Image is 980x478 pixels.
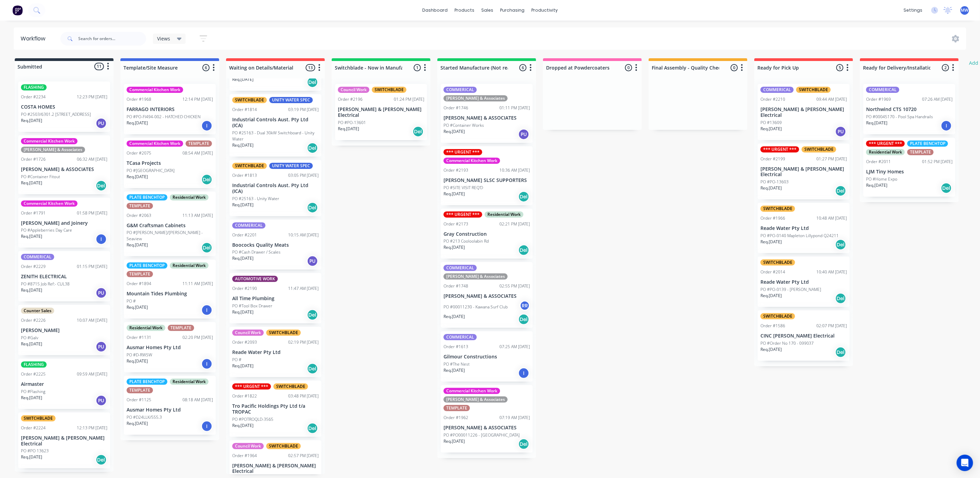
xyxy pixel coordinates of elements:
p: Req. [DATE] [21,341,42,347]
div: TEMPLATE [186,140,212,147]
div: Del [96,180,107,191]
div: 12:23 PM [DATE] [77,94,107,100]
p: Req. [DATE] [760,239,782,245]
div: Order #1966 [760,215,785,221]
div: SWITCHBLADE [266,443,301,449]
div: PLATE BENCHTOP [907,140,948,147]
div: UNITY WATER SPEC [269,97,313,103]
div: *** URGENT ***PLATE BENCHTOPResidential WorkTEMPLATEOrder #201101:52 PM [DATE]LJM Tiny HomesPO #H... [863,138,955,197]
div: COMMERICALOrder #222901:15 PM [DATE]ZENITH ELECTRICALPO #8715 Job Ref:- CUL38Req.[DATE]PU [18,251,110,302]
p: Req. [DATE] [760,293,782,299]
div: *** URGENT ***Commercial Kitchen WorkOrder #219310:36 AM [DATE][PERSON_NAME] SLSC SUPPORTERSPO #S... [441,146,533,205]
div: Order #2226 [21,317,46,323]
div: COMMERICAL [866,87,899,93]
div: Del [307,309,318,320]
div: COMMERICAL[PERSON_NAME] & AssociatesOrder #174802:55 PM [DATE][PERSON_NAME] & ASSOCIATESPO #00011... [441,262,533,328]
p: PO #PO00011226 - [GEOGRAPHIC_DATA] [444,432,520,438]
p: Req. [DATE] [760,126,782,132]
div: 02:19 PM [DATE] [288,339,319,345]
p: [PERSON_NAME] & [PERSON_NAME] Electrical [21,435,107,447]
div: Del [941,183,952,194]
div: 07:19 AM [DATE] [499,415,530,421]
div: TEMPLATE [127,387,153,393]
p: Boococks Quality Meats [232,242,319,248]
p: PO #PO-13603 [760,179,789,185]
p: Req. [DATE] [232,363,253,369]
div: Order #2229 [21,263,46,270]
div: Commercial Kitchen WorkOrder #196812:14 PM [DATE]FARRAGO INTERIORSPO #PO-FI494-002 - HATCHED CHIC... [124,84,216,134]
div: Residential Work [485,211,523,218]
div: COMMERICALSWITCHBLADEOrder #221009:44 AM [DATE][PERSON_NAME] & [PERSON_NAME] ElectricalPO #13609R... [758,84,850,140]
div: Order #2011 [866,159,891,165]
p: Tro Pacific Holdings Pty Ltd t/a TROPAC [232,403,319,415]
div: 01:27 PM [DATE] [816,156,847,162]
p: PO #00011230 - Kawana Surf Club [444,304,508,310]
p: Req. [DATE] [21,233,42,240]
div: I [941,120,952,131]
div: Order #1894 [127,281,151,287]
div: PLATE BENCHTOP [127,379,167,385]
p: PO #00045170 - Pool Spa Handrails [866,114,933,120]
div: Del [835,185,846,196]
div: Residential Work [866,149,905,155]
p: PO #The Nest [444,361,470,367]
div: COMMERICAL [232,222,265,229]
div: SWITCHBLADEOrder #201410:40 AM [DATE]Reade Water Pty LtdPO #PO-0139 - [PERSON_NAME]Req.[DATE]Del [758,257,850,307]
div: Order #1613 [444,344,468,350]
div: COMMERICALOrder #161307:25 AM [DATE]Gilmour ConstructionsPO #The NestReq.[DATE]I [441,331,533,382]
div: Residential Work [127,325,165,331]
div: TEMPLATE [907,149,934,155]
div: SWITCHBLADEOrder #222412:13 PM [DATE][PERSON_NAME] & [PERSON_NAME] ElectricalPO #PO 13623Req.[DAT... [18,413,110,469]
div: Order #1814 [232,107,257,113]
p: [PERSON_NAME] [21,328,107,333]
p: Req. [DATE] [444,438,465,444]
div: PU [835,126,846,137]
p: [PERSON_NAME] & [PERSON_NAME] Electrical [760,166,847,178]
div: SWITCHBLADEUNITY WATER SPECOrder #181303:05 PM [DATE]Industrial Controls Aust. Pty Ltd (ICA)PO #2... [229,160,321,216]
div: Counter SalesOrder #222610:07 AM [DATE][PERSON_NAME]PO #GalvReq.[DATE]PU [18,305,110,355]
div: Commercial Kitchen Work [127,140,183,147]
img: Factory [12,5,23,15]
div: Commercial Kitchen Work [444,388,500,394]
p: Req. [DATE] [232,202,253,208]
div: FLASHING [21,84,47,90]
div: PLATE BENCHTOPResidential WorkTEMPLATEOrder #206311:13 AM [DATE]G&M Craftsman CabinetsPO #[PERSON... [124,192,216,257]
div: Del [307,363,318,374]
div: Order #1962 [444,415,468,421]
div: Residential Work [170,379,209,385]
div: 11:13 AM [DATE] [182,212,213,219]
div: PU [96,287,107,298]
div: AUTOMOTIVE WORKOrder #219011:47 AM [DATE]All Time PlumbingPO #Tool Box DrawerReq.[DATE]Del [229,273,321,323]
p: Req. [DATE] [21,395,42,401]
div: 09:44 AM [DATE] [816,96,847,102]
p: Req. [DATE] [232,422,253,429]
p: Req. [DATE] [444,367,465,373]
div: Residential WorkTEMPLATEOrder #113102:20 PM [DATE]Ausmar Homes Pty LtdPO #D-RWSWReq.[DATE]I [124,322,216,372]
div: I [96,234,107,245]
div: TEMPLATE [444,405,470,411]
div: Counter Sales [21,308,54,314]
p: PO #PO-0140 Mapleton Lillypond Q24211 [760,233,839,239]
div: Order #2210 [760,96,785,102]
div: Order #1822 [232,393,257,399]
div: 02:57 PM [DATE] [288,453,319,459]
p: PO #Appleberries Day Care [21,227,72,233]
p: TCasa Projects [127,160,213,166]
p: PO #8715 Job Ref:- CUL38 [21,281,70,287]
div: 12:14 PM [DATE] [182,96,213,102]
div: SWITCHBLADE [372,87,406,93]
p: Req. [DATE] [232,255,253,261]
div: Order #2190 [232,285,257,292]
p: PO #213 Cooloolabin Rd [444,238,489,244]
p: PO #PO-13601 [338,120,366,126]
div: COMMERICAL[PERSON_NAME] & AssociatesOrder #174601:11 PM [DATE][PERSON_NAME] & ASSOCIATESPO #Conta... [441,84,533,143]
div: Del [835,239,846,250]
div: Del [201,242,212,253]
p: Reade Water Pty Ltd [232,350,319,355]
div: SWITCHBLADEUNITY WATER SPECOrder #181403:19 PM [DATE]Industrial Controls Aust. Pty Ltd (ICA)PO #2... [229,94,321,157]
div: I [201,305,212,316]
div: Del [96,454,107,465]
p: Req. [DATE] [444,314,465,320]
div: Order #2093 [232,339,257,345]
p: Reade Water Pty Ltd [760,225,847,231]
